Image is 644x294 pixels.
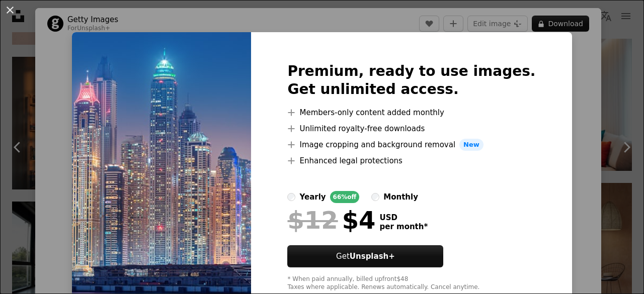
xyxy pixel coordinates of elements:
li: Members-only content added monthly [287,107,535,119]
span: $12 [287,207,338,233]
li: Enhanced legal protections [287,155,535,167]
input: yearly66%off [287,193,295,201]
li: Image cropping and background removal [287,139,535,151]
strong: Unsplash+ [350,252,395,261]
span: New [459,139,484,151]
div: yearly [299,191,326,203]
div: monthly [383,191,418,203]
div: 66% off [330,191,360,203]
span: per month * [379,222,428,231]
span: USD [379,213,428,222]
input: monthly [371,193,379,201]
div: * When paid annually, billed upfront $48 Taxes where applicable. Renews automatically. Cancel any... [287,275,535,291]
div: $4 [287,207,375,233]
button: GetUnsplash+ [287,245,443,267]
li: Unlimited royalty-free downloads [287,123,535,135]
h2: Premium, ready to use images. Get unlimited access. [287,62,535,99]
